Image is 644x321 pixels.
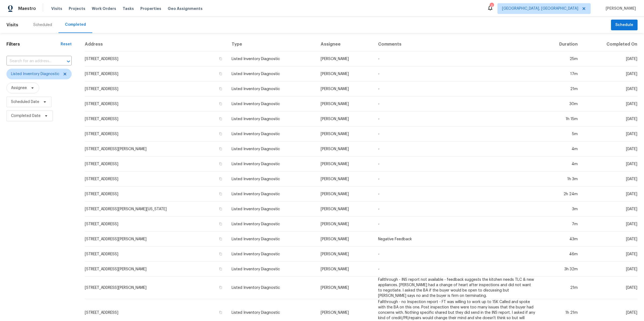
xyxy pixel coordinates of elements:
td: [DATE] [582,232,638,247]
td: [STREET_ADDRESS][PERSON_NAME] [85,277,227,299]
span: Completed Date [11,113,41,119]
td: [STREET_ADDRESS] [85,127,227,142]
button: Copy Address [218,252,223,256]
td: [PERSON_NAME] [316,82,374,97]
th: Comments [374,37,540,51]
div: Reset [61,42,72,47]
span: Visits [6,19,18,31]
td: 3h 32m [540,262,582,277]
td: [DATE] [582,217,638,232]
td: [PERSON_NAME] [316,232,374,247]
td: 21m [540,277,582,299]
div: 3 [490,3,493,9]
td: [DATE] [582,277,638,299]
td: [DATE] [582,247,638,262]
td: 30m [540,97,582,112]
td: 46m [540,247,582,262]
td: [PERSON_NAME] [316,187,374,202]
th: Completed On [582,37,638,51]
th: Assignee [316,37,374,51]
button: Copy Address [218,267,223,271]
td: Listed Inventory Diagnostic [227,127,316,142]
td: [DATE] [582,51,638,67]
td: [PERSON_NAME] [316,277,374,299]
td: - [374,262,540,277]
button: Copy Address [218,161,223,166]
td: [PERSON_NAME] [316,127,374,142]
td: [DATE] [582,157,638,172]
td: Listed Inventory Diagnostic [227,82,316,97]
td: - [374,51,540,67]
input: Search for an address... [6,57,57,65]
button: Copy Address [218,116,223,121]
button: Copy Address [218,310,223,315]
button: Copy Address [218,146,223,151]
td: 21m [540,82,582,97]
td: [DATE] [582,97,638,112]
td: [STREET_ADDRESS] [85,157,227,172]
td: [DATE] [582,172,638,187]
td: [DATE] [582,127,638,142]
span: [GEOGRAPHIC_DATA], [GEOGRAPHIC_DATA] [502,6,578,11]
button: Copy Address [218,101,223,106]
span: Scheduled Date [11,99,39,105]
td: Listed Inventory Diagnostic [227,97,316,112]
td: [STREET_ADDRESS] [85,217,227,232]
button: Copy Address [218,206,223,211]
td: Listed Inventory Diagnostic [227,247,316,262]
td: [STREET_ADDRESS] [85,172,227,187]
td: - [374,247,540,262]
td: Listed Inventory Diagnostic [227,157,316,172]
div: Scheduled [33,22,52,28]
span: Projects [69,6,85,11]
td: [STREET_ADDRESS][PERSON_NAME] [85,262,227,277]
td: [PERSON_NAME] [316,142,374,157]
button: Copy Address [218,222,223,226]
td: [DATE] [582,202,638,217]
td: - [374,217,540,232]
td: 1h 15m [540,112,582,127]
span: Visits [51,6,62,11]
td: 25m [540,51,582,67]
td: [PERSON_NAME] [316,217,374,232]
button: Copy Address [218,71,223,76]
button: Copy Address [218,237,223,241]
td: Listed Inventory Diagnostic [227,202,316,217]
td: [STREET_ADDRESS] [85,112,227,127]
td: [PERSON_NAME] [316,202,374,217]
span: Listed Inventory Diagnostic [11,71,59,77]
button: Copy Address [218,86,223,91]
td: [STREET_ADDRESS][PERSON_NAME] [85,142,227,157]
td: [DATE] [582,187,638,202]
button: Copy Address [218,285,223,290]
td: [DATE] [582,262,638,277]
td: Listed Inventory Diagnostic [227,232,316,247]
td: Listed Inventory Diagnostic [227,142,316,157]
td: Negative Feedback [374,232,540,247]
td: 17m [540,67,582,82]
td: [DATE] [582,82,638,97]
td: 7m [540,217,582,232]
td: - [374,127,540,142]
td: [STREET_ADDRESS] [85,247,227,262]
td: Listed Inventory Diagnostic [227,67,316,82]
td: [STREET_ADDRESS][PERSON_NAME] [85,232,227,247]
td: 43m [540,232,582,247]
span: Properties [140,6,161,11]
button: Open [65,58,72,65]
td: Listed Inventory Diagnostic [227,112,316,127]
td: - [374,172,540,187]
td: - [374,97,540,112]
td: - [374,142,540,157]
td: [STREET_ADDRESS][PERSON_NAME][US_STATE] [85,202,227,217]
td: - [374,112,540,127]
td: - [374,157,540,172]
button: Copy Address [218,56,223,61]
td: [PERSON_NAME] [316,112,374,127]
td: [DATE] [582,142,638,157]
h1: Filters [6,42,61,47]
div: Completed [65,22,86,27]
td: Listed Inventory Diagnostic [227,51,316,67]
span: Work Orders [92,6,116,11]
td: Listed Inventory Diagnostic [227,187,316,202]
